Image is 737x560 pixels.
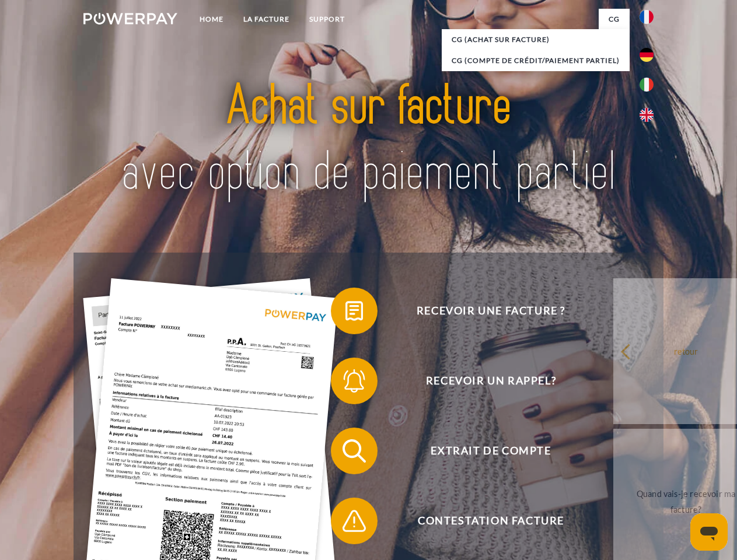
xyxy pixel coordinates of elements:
img: fr [640,10,654,24]
img: qb_warning.svg [340,506,369,535]
img: title-powerpay_fr.svg [111,56,626,223]
img: en [640,108,654,122]
img: logo-powerpay-white.svg [83,13,177,24]
a: CG (achat sur facture) [442,29,630,50]
img: de [640,48,654,62]
img: qb_bell.svg [340,366,369,395]
img: qb_bill.svg [340,296,369,325]
img: it [640,78,654,92]
a: LA FACTURE [233,9,299,30]
span: Extrait de compte [348,428,634,474]
span: Contestation Facture [348,498,634,544]
img: qb_search.svg [340,436,369,466]
a: CG (Compte de crédit/paiement partiel) [442,50,630,71]
button: Contestation Facture [331,498,634,544]
a: CG [599,9,630,30]
button: Extrait de compte [331,428,634,474]
button: Recevoir une facture ? [331,288,634,334]
a: Support [299,9,355,30]
span: Recevoir un rappel? [348,358,634,404]
iframe: Bouton de lancement de la fenêtre de messagerie [690,513,728,551]
button: Recevoir un rappel? [331,358,634,404]
a: Home [190,9,233,30]
span: Recevoir une facture ? [348,288,634,334]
